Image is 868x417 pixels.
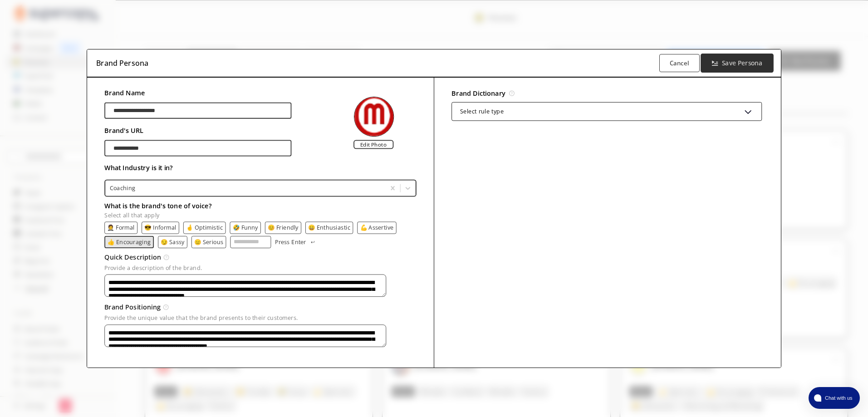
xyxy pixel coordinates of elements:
[104,211,416,218] p: Select all that apply
[104,265,416,271] p: Provide a description of the brand.
[104,221,416,248] div: tone-text-list
[743,106,753,116] img: Close
[104,274,386,297] textarea: textarea-textarea
[353,140,393,149] label: Edit Photo
[104,314,416,321] p: Provide the unique value that the brand presents to their customers.
[15,24,22,31] img: website_grey.svg
[104,251,161,263] h3: Quick Description
[194,239,223,245] button: 😑 Serious
[230,235,271,248] input: tone-input
[104,102,291,118] input: brand-persona-input-input
[104,199,416,211] h2: What is the brand's tone of voice?
[233,224,258,231] button: 🤣 Funny
[104,140,291,156] input: brand-persona-input-input
[104,124,291,137] h2: Brand's URL
[275,235,316,248] button: Press Enter
[113,54,139,59] div: Mots-clés
[309,224,351,231] button: 😄 Enthusiastic
[15,15,22,22] img: logo_orange.svg
[460,108,504,114] div: Select rule type
[104,324,386,347] textarea: textarea-textarea
[821,394,854,402] span: Chat with us
[451,87,505,99] h2: Brand Dictionary
[25,15,44,22] div: v 4.0.25
[104,87,291,99] h2: Brand Name
[108,239,151,245] button: 👍 Encouraging
[670,59,689,67] b: Cancel
[47,54,70,59] div: Domaine
[268,224,299,231] button: 😊 Friendly
[161,239,185,245] button: 😏 Sassy
[104,161,416,173] h2: What Industry is it in?
[24,24,67,31] div: Domaine: [URL]
[701,54,773,73] button: Save Persona
[809,387,860,409] button: atlas-launcher
[145,224,177,231] button: 😎 Informal
[354,96,394,136] img: Close
[96,56,148,70] h3: Brand Persona
[275,239,306,245] p: Press Enter
[108,224,135,231] button: 🤵 Formal
[37,53,44,60] img: tab_domain_overview_orange.svg
[163,304,169,310] img: Tooltip Icon
[103,53,110,60] img: tab_keywords_by_traffic_grey.svg
[104,301,161,313] h3: Brand Positioning
[186,224,223,231] button: 🤞 Optimistic
[659,54,700,72] button: Cancel
[360,224,394,231] button: 💪 Assertive
[722,59,762,67] b: Save Persona
[310,240,315,243] img: Press Enter
[509,91,515,96] img: Tooltip Icon
[164,255,169,260] img: Tooltip Icon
